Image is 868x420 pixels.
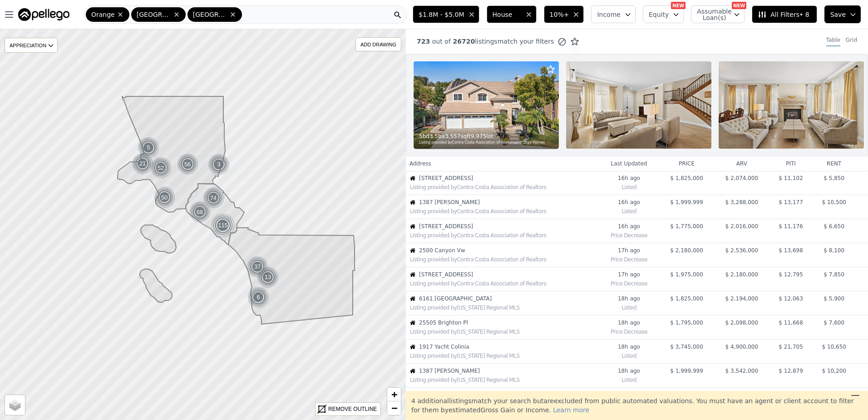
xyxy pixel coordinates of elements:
th: piti [769,156,813,171]
img: g2.png [188,200,212,224]
img: Property Photo 2 [566,61,711,149]
span: − [391,402,397,414]
button: Assumable Loan(s) [691,5,745,23]
div: 115 [211,213,235,238]
img: g2.png [149,156,173,180]
img: Property Photo 1 [414,61,559,149]
span: $ 2,016,000 [725,223,759,230]
button: All Filters• 8 [752,5,817,23]
span: [STREET_ADDRESS] [419,223,598,230]
span: 1917 Yacht Colinia [419,343,598,350]
img: House [410,344,415,350]
time: 2025-09-25 23:46 [602,247,656,254]
span: $ 11,102 [779,175,803,181]
span: $1.8M - $5.0M [419,10,464,19]
span: $ 13,177 [779,199,803,205]
span: 723 [417,38,430,45]
th: Last Updated [599,156,659,171]
th: price [659,156,714,171]
span: $ 12,063 [779,295,803,302]
a: Zoom out [387,401,401,415]
img: g1.png [132,153,154,175]
div: 4 additional listing s match your search but are excluded from public automated valuations. You m... [406,391,868,420]
span: 25505 Brighton Pl [419,319,598,326]
div: 5 bd 3.5 ba sqft lot [419,133,554,140]
div: Listing provided by [US_STATE] Regional MLS [410,328,598,335]
span: [GEOGRAPHIC_DATA] [193,10,227,19]
time: 2025-09-25 22:26 [602,343,656,350]
img: House [410,200,415,205]
span: $ 2,180,000 [670,247,703,254]
img: House [410,272,415,277]
span: All Filters • 8 [758,10,809,19]
span: 9,975 [471,133,486,140]
img: g2.png [176,153,200,176]
img: g1.png [247,286,270,308]
span: $ 10,200 [822,368,846,374]
span: $ 3,745,000 [670,344,703,350]
img: g1.png [257,266,279,288]
div: 74 [202,186,225,210]
div: 52 [149,156,173,180]
button: $1.8M - $5.0M [413,5,479,23]
span: $ 2,536,000 [725,247,759,254]
span: $ 10,650 [822,344,846,350]
time: 2025-09-25 22:24 [602,367,656,375]
span: $ 5,900 [824,295,844,302]
div: Listing provided by Contra Costa Association of Realtors and Onyx Homes [419,140,554,145]
time: 2025-09-26 00:44 [602,175,656,182]
div: Listing provided by [US_STATE] Regional MLS [410,376,598,384]
div: out of listings [406,37,579,46]
span: House [493,10,522,19]
div: NEW [671,2,686,9]
span: $ 21,705 [779,344,803,350]
span: [STREET_ADDRESS] [419,271,598,278]
button: Save [824,5,861,23]
div: REMOVE OUTLINE [328,405,377,413]
span: $ 1,999,999 [670,368,703,374]
div: Listed [602,182,656,191]
span: Learn more [553,406,589,414]
span: $ 2,194,000 [725,295,759,302]
button: Equity [643,5,684,23]
div: APPRECIATION [5,38,58,53]
div: 37 [247,256,268,278]
span: $ 6,650 [824,223,844,230]
span: $ 5,850 [824,175,844,181]
div: 68 [188,200,212,224]
span: $ 7,600 [824,320,844,326]
span: $ 1,825,000 [670,175,703,181]
span: $ 3,288,000 [725,199,759,205]
div: 50 [153,186,176,209]
time: 2025-09-26 00:27 [602,199,656,206]
button: House [487,5,537,23]
span: 10%+ [550,10,569,19]
div: Listed [602,302,656,311]
img: House [410,368,415,374]
span: $ 7,850 [824,271,844,278]
span: $ 2,098,000 [725,320,759,326]
span: [GEOGRAPHIC_DATA] [137,10,171,19]
img: House [410,224,415,229]
span: $ 1,795,000 [670,320,703,326]
span: 2500 Canyon Vw [419,247,598,254]
div: 13 [257,266,279,288]
span: $ 2,180,000 [725,271,759,278]
div: Price Decrease [602,254,656,263]
span: Assumable Loan(s) [697,8,726,21]
div: Listing provided by [US_STATE] Regional MLS [410,352,598,360]
span: Orange [91,10,115,19]
a: Zoom in [387,388,401,401]
span: $ 4,900,000 [725,344,759,350]
a: Property Photo 15bd3.5ba3,557sqft9,975lotListing provided byContra Costa Association of Realtorsa... [406,54,868,156]
span: $ 10,500 [822,199,846,205]
span: $ 11,668 [779,320,803,326]
span: $ 3,542,000 [725,368,759,374]
div: NEW [732,2,746,9]
span: 1387 [PERSON_NAME] [419,367,598,375]
div: 6 [247,286,269,308]
time: 2025-09-26 00:24 [602,223,656,230]
th: arv [714,156,769,171]
th: rent [813,156,856,171]
img: g1.png [247,256,269,278]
